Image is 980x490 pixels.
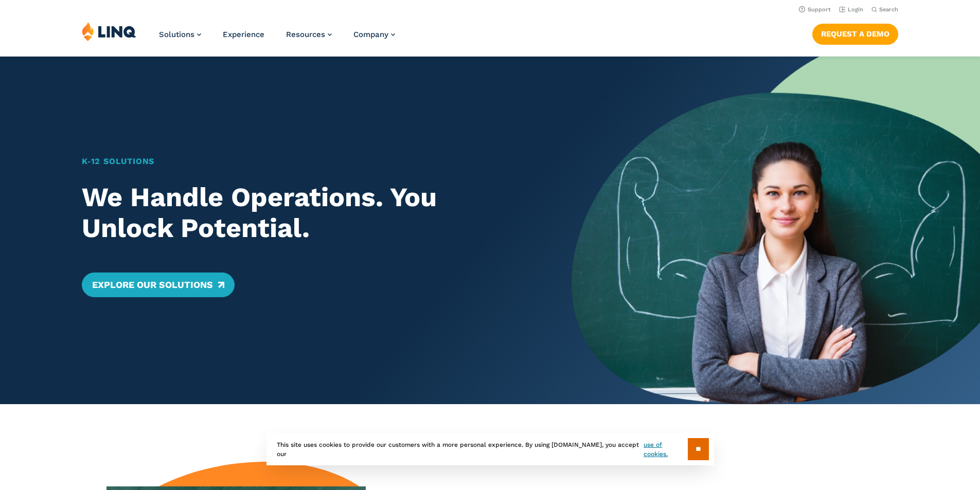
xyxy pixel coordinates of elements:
[159,30,194,39] span: Solutions
[812,22,898,44] nav: Button Navigation
[572,57,980,404] img: Home Banner
[799,6,831,13] a: Support
[353,30,395,39] a: Company
[839,6,863,13] a: Login
[82,22,136,41] img: LINQ | K‑12 Software
[266,433,714,465] div: This site uses cookies to provide our customers with a more personal experience. By using [DOMAIN...
[879,6,898,13] span: Search
[871,6,898,13] button: Open Search Bar
[353,30,388,39] span: Company
[82,273,235,297] a: Explore Our Solutions
[159,22,395,56] nav: Primary Navigation
[644,440,687,459] a: use of cookies.
[286,30,332,39] a: Resources
[223,30,264,39] a: Experience
[812,24,898,44] a: Request a Demo
[286,30,325,39] span: Resources
[159,30,201,39] a: Solutions
[82,182,532,244] h2: We Handle Operations. You Unlock Potential.
[82,155,532,168] h1: K‑12 Solutions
